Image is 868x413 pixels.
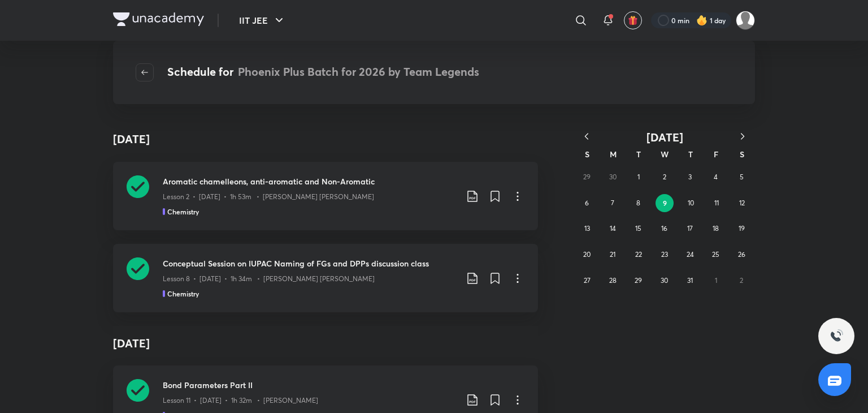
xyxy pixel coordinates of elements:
button: July 15, 2025 [630,220,648,238]
abbr: July 20, 2025 [583,250,591,259]
button: July 10, 2025 [682,194,700,212]
img: streak [696,15,708,26]
abbr: July 26, 2025 [738,250,745,259]
p: Lesson 2 • [DATE] • 1h 53m • [PERSON_NAME] [PERSON_NAME] [163,192,374,202]
abbr: July 4, 2025 [714,173,718,181]
button: July 27, 2025 [578,272,596,290]
abbr: July 17, 2025 [687,224,693,233]
button: July 4, 2025 [707,168,725,186]
button: July 31, 2025 [681,272,699,290]
abbr: July 12, 2025 [739,199,745,207]
h3: Bond Parameters Part II [163,379,457,391]
button: July 28, 2025 [604,272,622,290]
h5: Chemistry [167,289,199,299]
h4: [DATE] [113,326,538,361]
abbr: July 2, 2025 [663,173,666,181]
button: July 12, 2025 [733,194,751,212]
button: July 16, 2025 [656,220,674,238]
img: ttu [830,329,843,343]
abbr: July 15, 2025 [635,224,641,233]
abbr: Wednesday [661,149,669,160]
abbr: July 25, 2025 [712,250,719,259]
button: July 23, 2025 [656,246,674,264]
button: July 3, 2025 [681,168,699,186]
button: July 11, 2025 [708,194,726,212]
button: July 2, 2025 [656,168,674,186]
abbr: July 19, 2025 [739,224,745,233]
abbr: July 11, 2025 [714,199,719,207]
button: July 30, 2025 [656,272,674,290]
h5: Chemistry [167,206,199,217]
abbr: July 28, 2025 [609,276,617,285]
abbr: July 5, 2025 [740,173,744,181]
abbr: July 14, 2025 [610,224,616,233]
abbr: July 31, 2025 [687,276,693,285]
abbr: July 24, 2025 [687,250,694,259]
button: July 26, 2025 [732,246,750,264]
button: [DATE] [599,130,730,144]
abbr: Thursday [688,149,693,160]
button: July 25, 2025 [707,246,725,264]
abbr: July 16, 2025 [661,224,667,233]
abbr: July 30, 2025 [661,276,668,285]
abbr: July 22, 2025 [635,250,642,259]
abbr: July 7, 2025 [611,199,614,207]
abbr: July 23, 2025 [661,250,668,259]
h3: Conceptual Session on IUPAC Naming of FGs and DPPs discussion class [163,257,457,269]
p: Lesson 8 • [DATE] • 1h 34m • [PERSON_NAME] [PERSON_NAME] [163,274,375,284]
abbr: July 10, 2025 [688,199,694,207]
img: avatar [628,15,638,25]
button: July 13, 2025 [578,220,596,238]
button: IIT JEE [232,9,293,32]
button: July 6, 2025 [578,194,596,212]
abbr: July 18, 2025 [713,224,719,233]
abbr: Saturday [740,149,744,160]
button: July 9, 2025 [656,194,674,212]
button: July 29, 2025 [630,272,648,290]
abbr: July 13, 2025 [584,224,590,233]
abbr: July 1, 2025 [637,173,640,181]
button: July 21, 2025 [604,246,622,264]
abbr: Tuesday [636,149,641,160]
abbr: July 21, 2025 [610,250,615,259]
abbr: July 29, 2025 [635,276,642,285]
abbr: Sunday [585,149,589,160]
img: Shreyas Bhanu [736,11,755,30]
h3: Aromatic chamelleons, anti-aromatic and Non-Aromatic [163,175,457,187]
p: Lesson 11 • [DATE] • 1h 32m • [PERSON_NAME] [163,395,318,406]
a: Conceptual Session on IUPAC Naming of FGs and DPPs discussion classLesson 8 • [DATE] • 1h 34m • [... [113,244,538,312]
button: July 14, 2025 [604,220,622,238]
h4: Schedule for [167,63,479,81]
button: avatar [624,11,642,29]
span: Phoenix Plus Batch for 2026 by Team Legends [238,64,479,79]
button: July 17, 2025 [681,220,699,238]
button: July 20, 2025 [578,246,596,264]
abbr: July 6, 2025 [585,199,589,207]
button: July 5, 2025 [732,168,750,186]
span: [DATE] [646,130,683,145]
a: Company Logo [113,12,204,29]
abbr: July 8, 2025 [636,199,640,207]
img: Company Logo [113,12,204,26]
abbr: July 3, 2025 [688,173,692,181]
h4: [DATE] [113,131,150,148]
a: Aromatic chamelleons, anti-aromatic and Non-AromaticLesson 2 • [DATE] • 1h 53m • [PERSON_NAME] [P... [113,162,538,230]
abbr: Monday [610,149,617,160]
button: July 24, 2025 [681,246,699,264]
button: July 22, 2025 [630,246,648,264]
button: July 19, 2025 [732,220,750,238]
abbr: July 9, 2025 [663,199,667,208]
abbr: July 27, 2025 [584,276,591,285]
button: July 7, 2025 [604,194,622,212]
button: July 8, 2025 [630,194,648,212]
button: July 1, 2025 [630,168,648,186]
button: July 18, 2025 [707,220,725,238]
abbr: Friday [714,149,718,160]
